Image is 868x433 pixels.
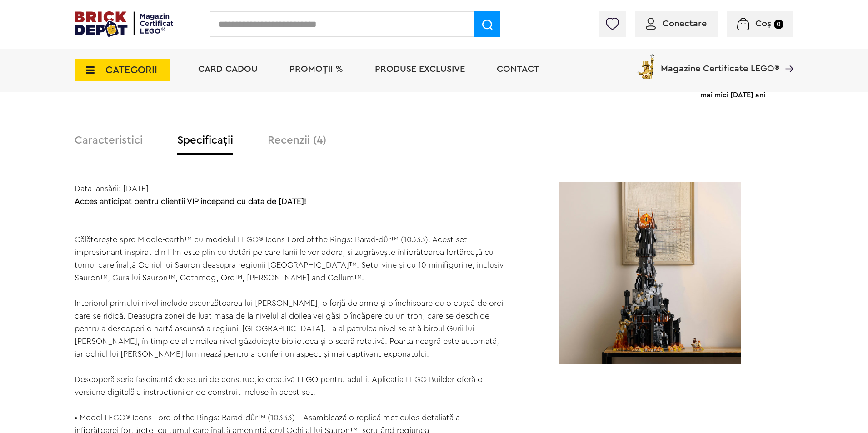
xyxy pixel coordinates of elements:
[75,135,143,146] label: Caracteristici
[646,19,707,28] a: Conectare
[774,20,783,29] small: 0
[755,19,771,28] span: Coș
[105,65,157,75] span: CATEGORII
[177,135,233,146] label: Specificații
[268,135,326,146] label: Recenzii (4)
[375,65,465,74] a: Produse exclusive
[198,65,258,74] a: Card Cadou
[661,52,779,73] span: Magazine Certificate LEGO®
[75,197,306,205] strong: Acces anticipat pentru clientii VIP incepand cu data de [DATE]!
[559,182,741,364] img: 10333-lego
[663,19,707,28] span: Conectare
[289,65,343,74] a: PROMOȚII %
[497,65,539,74] a: Contact
[779,52,793,61] a: Magazine Certificate LEGO®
